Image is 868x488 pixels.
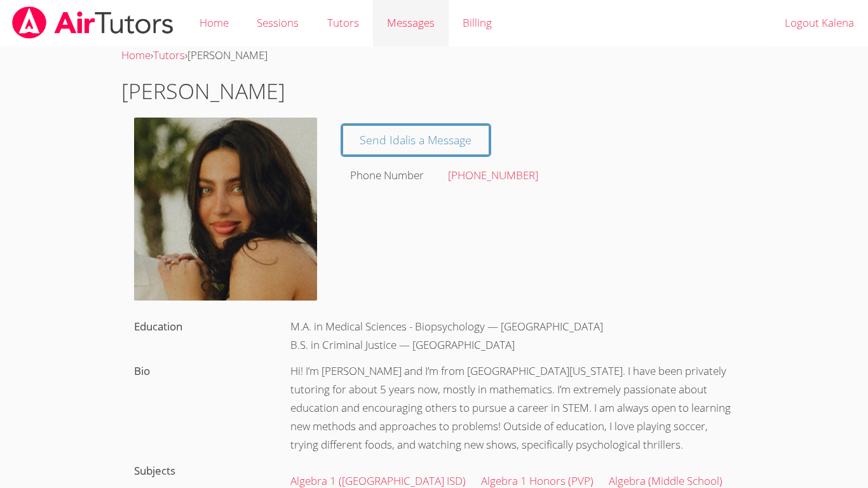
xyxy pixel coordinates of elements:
span: [PERSON_NAME] [187,48,268,62]
a: Algebra 1 ([GEOGRAPHIC_DATA] ISD) [290,473,466,488]
label: Education [134,319,182,334]
div: M.A. in Medical Sciences - Biopsychology — [GEOGRAPHIC_DATA] B.S. in Criminal Justice — [GEOGRAPH... [278,314,747,358]
a: Home [121,48,151,62]
a: Tutors [153,48,185,62]
label: Subjects [134,463,175,478]
span: Messages [387,15,435,30]
label: Phone Number [350,168,424,182]
img: avatar.png [134,118,317,301]
a: Send Idalis a Message [342,125,490,155]
label: Bio [134,363,150,378]
a: Algebra 1 Honors (PVP) [481,473,593,488]
a: Algebra (Middle School) [609,473,722,488]
a: [PHONE_NUMBER] [448,168,538,182]
div: › › [121,46,747,65]
div: Hi! I’m [PERSON_NAME] and I’m from [GEOGRAPHIC_DATA][US_STATE]. I have been privately tutoring fo... [278,358,747,457]
h1: [PERSON_NAME] [121,75,747,107]
img: airtutors_banner-c4298cdbf04f3fff15de1276eac7730deb9818008684d7c2e4769d2f7ddbe033.png [11,6,175,39]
